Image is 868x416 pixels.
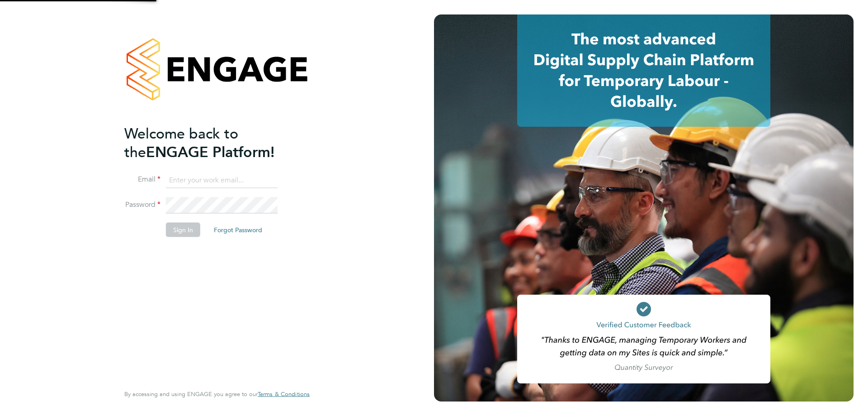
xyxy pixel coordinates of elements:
h2: ENGAGE Platform! [124,124,301,161]
label: Email [124,175,160,184]
a: Terms & Conditions [258,391,310,398]
button: Sign In [166,223,200,237]
span: By accessing and using ENGAGE you agree to our [124,390,310,398]
input: Enter your work email... [166,172,278,188]
label: Password [124,200,160,210]
button: Forgot Password [207,223,269,237]
span: Welcome back to the [124,124,238,161]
